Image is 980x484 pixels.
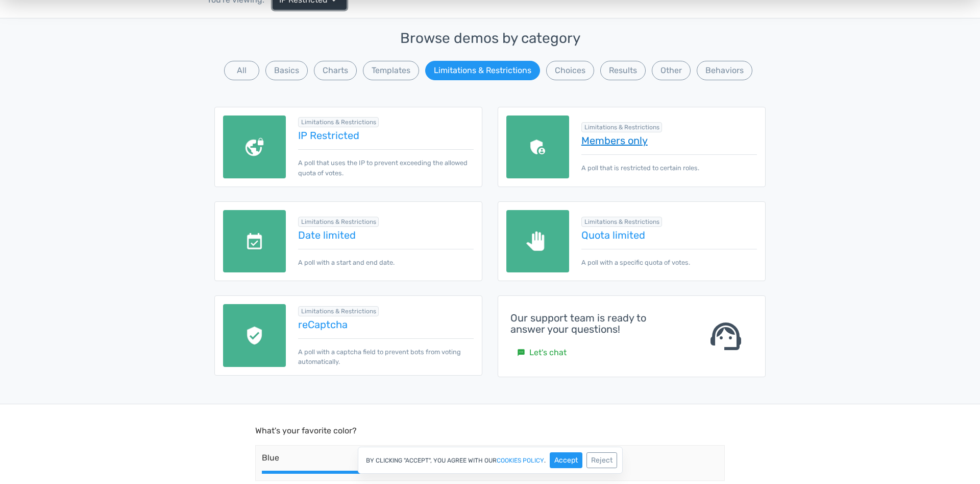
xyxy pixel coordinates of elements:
[214,31,766,47] h3: Browse demos by category
[262,179,718,192] span: Orange
[581,249,757,267] p: A poll with a specific quota of votes.
[298,338,474,366] p: A poll with a captcha field to prevent bots from voting automatically.
[581,217,663,227] span: Browse all in Limitations & Restrictions
[506,116,569,178] img: members-only.png.webp
[600,61,646,80] button: Results
[262,91,718,104] span: Green
[298,149,474,177] p: A poll that uses the IP to prevent exceeding the allowed quota of votes.
[652,61,691,80] button: Other
[581,154,757,173] p: A poll that is restricted to certain roles.
[262,48,718,60] span: Blue
[298,306,379,316] span: Browse all in Limitations & Restrictions
[358,447,623,474] div: By clicking "Accept", you agree with our .
[223,210,286,273] img: date-limited.png.webp
[586,452,617,468] button: Reject
[581,122,663,132] span: Browse all in Limitations & Restrictions
[223,116,286,178] img: ip-restricted.png.webp
[298,130,474,141] a: IP Restricted
[262,224,718,236] span: Purple
[569,65,584,70] div: 66.35%
[510,312,682,335] h4: Our support team is ready to answer your questions!
[325,109,340,114] div: 12.84%
[510,343,573,362] a: smsLet's chat
[707,318,744,355] span: support_agent
[506,210,569,273] img: quota-limited.png.webp
[697,61,752,80] button: Behaviors
[265,61,308,80] button: Basics
[313,153,328,158] div: 10.26%
[546,61,594,80] button: Choices
[581,229,757,241] a: Quota limited
[517,349,525,357] small: sms
[298,249,474,267] p: A poll with a start and end date.
[425,61,540,80] button: Limitations & Restrictions
[224,61,259,80] button: All
[298,319,474,330] a: reCaptcha
[298,229,474,241] a: Date limited
[296,198,309,202] div: 6.45%
[550,452,582,468] button: Accept
[581,135,757,146] a: Members only
[363,61,419,80] button: Templates
[255,20,725,33] p: What's your favorite color?
[223,304,286,367] img: recaptcha.png.webp
[285,242,299,246] div: 4.09%
[314,61,357,80] button: Charts
[497,457,544,464] a: cookies policy
[298,117,379,127] span: Browse all in Limitations & Restrictions
[298,217,379,227] span: Browse all in Limitations & Restrictions
[262,135,718,148] span: Red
